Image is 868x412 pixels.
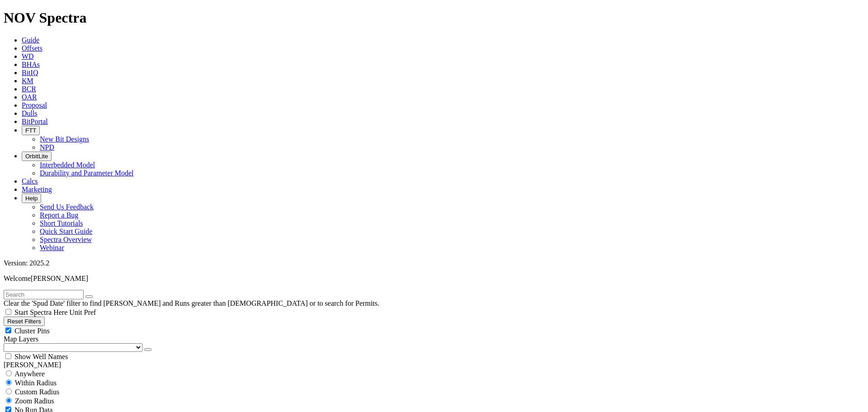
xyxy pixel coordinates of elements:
a: New Bit Designs [40,135,89,143]
span: FTT [25,127,36,134]
a: Marketing [22,185,52,193]
a: Send Us Feedback [40,203,94,211]
span: Cluster Pins [14,327,50,335]
a: BitIQ [22,69,38,76]
span: Help [25,195,38,202]
span: Anywhere [14,370,45,378]
button: OrbitLite [22,152,52,161]
a: BCR [22,85,36,93]
div: [PERSON_NAME] [4,361,864,369]
a: Durability and Parameter Model [40,169,134,177]
a: OAR [22,93,37,101]
div: Version: 2025.2 [4,259,864,267]
a: NPD [40,143,54,151]
a: Offsets [22,44,42,52]
span: Within Radius [15,379,57,387]
a: BHAs [22,61,40,68]
input: Search [4,290,84,299]
button: Help [22,194,41,203]
a: KM [22,77,33,85]
a: Guide [22,36,39,44]
a: Interbedded Model [40,161,95,169]
a: Quick Start Guide [40,227,92,235]
a: BitPortal [22,118,48,125]
a: Report a Bug [40,211,78,219]
a: Calcs [22,177,38,185]
span: Zoom Radius [15,397,54,405]
a: WD [22,52,34,60]
span: Map Layers [4,335,38,343]
button: Reset Filters [4,317,45,326]
a: Proposal [22,101,47,109]
span: Custom Radius [15,388,59,396]
input: Start Spectra Here [5,309,11,315]
span: Unit Pref [69,308,96,316]
a: Spectra Overview [40,236,92,243]
a: Dulls [22,109,38,117]
p: Welcome [4,275,864,283]
a: Short Tutorials [40,219,83,227]
button: FTT [22,126,40,135]
span: OrbitLite [25,153,48,160]
span: [PERSON_NAME] [31,275,88,282]
h1: NOV Spectra [4,9,864,26]
span: Show Well Names [14,353,68,360]
a: Webinar [40,244,64,251]
span: Clear the 'Spud Date' filter to find [PERSON_NAME] and Runs greater than [DEMOGRAPHIC_DATA] or to... [4,299,379,307]
span: Start Spectra Here [14,308,67,316]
